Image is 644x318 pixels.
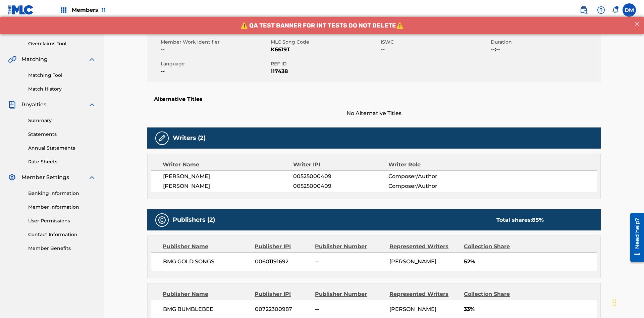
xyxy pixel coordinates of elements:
span: -- [381,46,489,54]
span: 117438 [271,67,379,75]
span: Royalties [21,101,46,109]
span: [PERSON_NAME] [163,172,293,180]
img: Top Rightsholders [60,6,68,14]
a: Banking Information [28,190,96,197]
div: Total shares: [496,216,544,224]
div: Represented Writers [389,243,459,251]
span: 52% [464,258,597,266]
span: Members [72,6,106,14]
a: Statements [28,131,96,138]
a: Public Search [577,3,590,17]
a: Matching Tool [28,72,96,79]
img: expand [88,55,96,63]
a: Annual Statements [28,145,96,152]
h5: Publishers (2) [173,216,215,224]
span: 00525000409 [293,182,388,190]
span: No Alternative Titles [147,109,601,117]
span: Composer/Author [388,172,475,180]
span: [PERSON_NAME] [389,306,436,312]
div: Publisher IPI [255,243,310,251]
span: [PERSON_NAME] [163,182,293,190]
a: Match History [28,86,96,93]
span: 00722300987 [255,305,310,313]
span: Composer/Author [388,182,475,190]
a: Overclaims Tool [28,40,96,47]
a: Contact Information [28,231,96,238]
span: BMG BUMBLEBEE [163,305,250,313]
a: Member Information [28,204,96,211]
iframe: Resource Center [625,210,644,265]
span: -- [315,258,384,266]
img: expand [88,173,96,181]
span: ⚠️ QA TEST BANNER FOR INT TESTS DO NOT DELETE⚠️ [240,5,404,12]
span: -- [161,67,269,75]
h5: Alternative Titles [154,96,594,103]
img: help [597,6,605,14]
span: Language [161,60,269,67]
img: Royalties [8,101,16,109]
span: REF ID [271,60,379,67]
span: MLC Song Code [271,39,379,46]
div: Collection Share [464,290,529,298]
div: Represented Writers [389,290,459,298]
span: 33% [464,305,597,313]
div: Publisher Name [163,290,250,298]
img: expand [88,101,96,109]
img: search [580,6,588,14]
div: Publisher Name [163,243,250,251]
div: Help [594,3,608,17]
span: K6619T [271,46,379,54]
span: 00525000409 [293,172,388,180]
span: 85 % [532,217,544,223]
span: 11 [102,7,106,13]
div: Publisher Number [315,243,384,251]
span: ISWC [381,39,489,46]
span: Member Settings [21,173,69,181]
div: User Menu [623,3,636,17]
span: Matching [21,55,48,63]
span: Duration [491,39,599,46]
span: [PERSON_NAME] [389,258,436,265]
span: Member Work Identifier [161,39,269,46]
span: -- [315,305,384,313]
div: Notifications [612,7,619,13]
h5: Writers (2) [173,134,206,142]
div: Publisher IPI [255,290,310,298]
span: 00601191692 [255,258,310,266]
span: --:-- [491,46,599,54]
span: -- [161,46,269,54]
img: Matching [8,55,16,63]
span: BMG GOLD SONGS [163,258,250,266]
a: Summary [28,117,96,124]
img: Member Settings [8,173,16,181]
div: Collection Share [464,243,529,251]
img: Writers [158,134,166,142]
div: Writer IPI [293,161,389,169]
a: Rate Sheets [28,158,96,165]
div: Publisher Number [315,290,384,298]
div: Writer Role [388,161,475,169]
a: Member Benefits [28,245,96,252]
div: Drag [612,293,616,313]
img: Publishers [158,216,166,224]
img: MLC Logo [8,5,34,15]
div: Writer Name [163,161,293,169]
a: User Permissions [28,217,96,224]
iframe: Chat Widget [610,286,644,318]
